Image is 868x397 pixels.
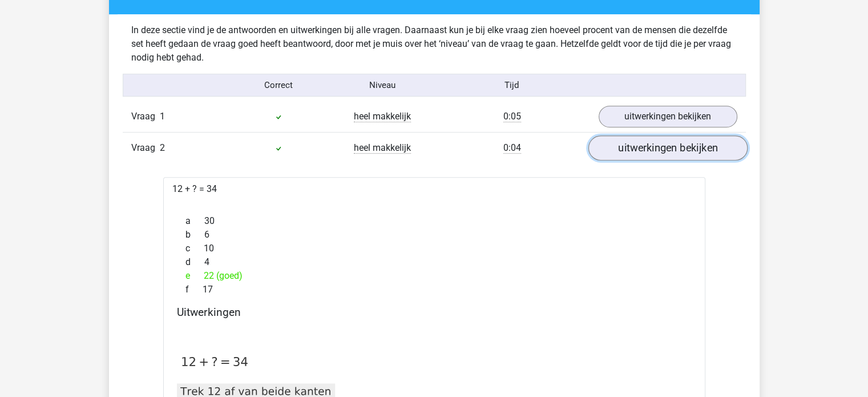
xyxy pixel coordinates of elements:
span: Vraag [131,110,160,123]
span: b [185,228,204,242]
div: 10 [177,242,692,255]
a: uitwerkingen bekijken [588,136,747,161]
span: d [185,255,204,269]
div: 17 [177,283,692,296]
div: In deze sectie vind je de antwoorden en uitwerkingen bij alle vragen. Daarnaast kun je bij elke v... [123,23,746,65]
a: uitwerkingen bekijken [599,106,737,127]
h4: Uitwerkingen [177,306,692,319]
div: 6 [177,228,692,242]
span: c [185,242,204,255]
div: 30 [177,214,692,228]
div: Correct [227,79,330,92]
div: Niveau [330,79,434,92]
span: a [185,214,204,228]
div: Tijd [434,79,590,92]
div: 4 [177,255,692,269]
span: e [185,269,204,283]
span: 2 [160,142,165,153]
span: Vraag [131,141,160,155]
span: 1 [160,111,165,122]
span: 0:04 [503,142,521,154]
span: f [185,283,203,296]
span: heel makkelijk [354,111,411,122]
div: 22 (goed) [177,269,692,283]
span: 0:05 [503,111,521,122]
span: heel makkelijk [354,142,411,154]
